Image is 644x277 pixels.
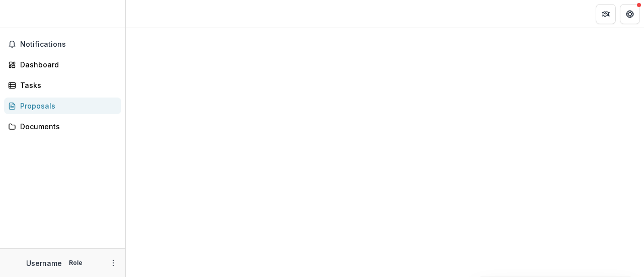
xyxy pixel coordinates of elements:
[4,56,121,73] a: Dashboard
[4,36,121,52] button: Notifications
[26,258,62,268] p: Username
[20,59,113,70] div: Dashboard
[20,101,113,111] div: Proposals
[4,118,121,135] a: Documents
[66,258,86,267] p: Role
[620,4,640,24] button: Get Help
[20,40,117,49] span: Notifications
[4,98,121,114] a: Proposals
[20,80,113,90] div: Tasks
[107,257,119,269] button: More
[20,121,113,132] div: Documents
[4,77,121,94] a: Tasks
[596,4,616,24] button: Partners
